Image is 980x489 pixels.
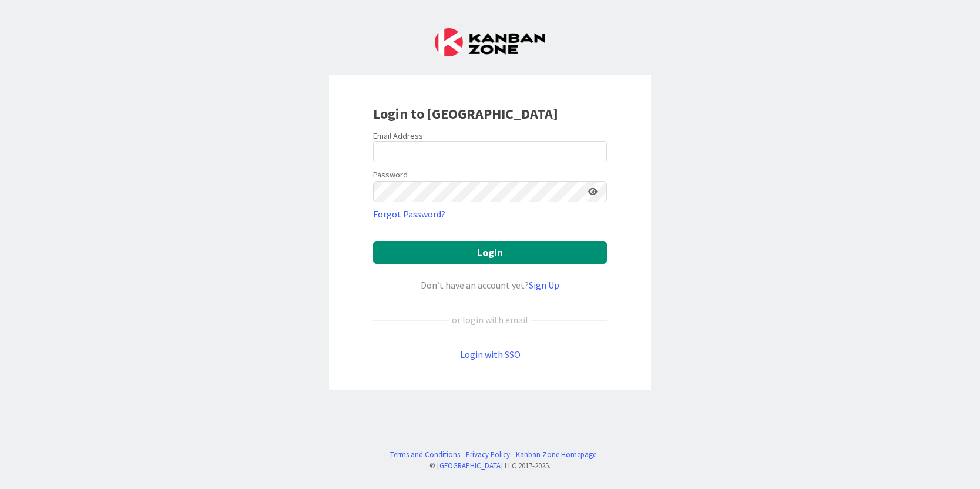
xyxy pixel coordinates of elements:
a: Forgot Password? [373,207,445,221]
a: Sign Up [529,279,559,291]
a: Login with SSO [460,349,521,360]
div: © LLC 2017- 2025 . [384,460,596,471]
label: Email Address [373,130,423,141]
a: Terms and Conditions [390,449,460,460]
a: Kanban Zone Homepage [516,449,596,460]
label: Password [373,169,408,181]
div: Don’t have an account yet? [373,278,607,292]
a: Privacy Policy [466,449,510,460]
img: Kanban Zone [435,28,545,56]
div: or login with email [449,313,531,327]
b: Login to [GEOGRAPHIC_DATA] [373,105,558,123]
button: Login [373,241,607,264]
a: [GEOGRAPHIC_DATA] [437,461,503,470]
